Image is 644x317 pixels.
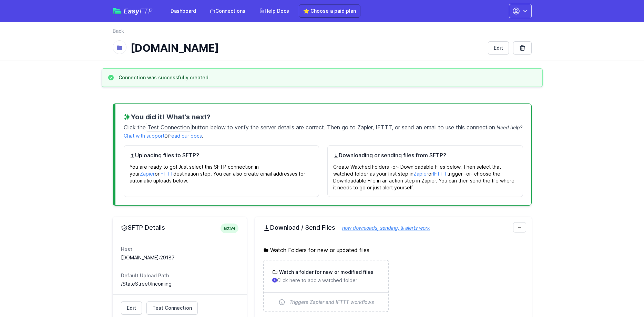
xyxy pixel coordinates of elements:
[119,74,210,81] h3: Connection was successfully created.
[166,5,200,17] a: Dashboard
[121,254,238,261] dd: [DOMAIN_NAME]:29187
[206,5,249,17] a: Connections
[124,112,523,122] h3: You did it! What's next?
[130,159,314,184] p: You are ready to go! Just select this SFTP connection in your or destination step. You can also c...
[146,123,192,132] span: Test Connection
[263,224,523,232] h2: Download / Send Files
[121,301,142,315] a: Edit
[272,277,380,284] p: Click here to add a watched folder
[124,133,164,139] a: Chat with support
[113,28,124,34] a: Back
[433,171,447,177] a: IFTTT
[121,272,238,279] dt: Default Upload Path
[333,159,517,191] p: Create Watched Folders -or- Downloadable Files below. Then select that watched folder as your fir...
[289,299,374,306] span: Triggers Zapier and IFTTT workflows
[124,122,523,140] p: Click the button below to verify the server details are correct. Then go to Zapier, IFTTT, or sen...
[264,260,388,311] a: Watch a folder for new or modified files Click here to add a watched folder Triggers Zapier and I...
[121,246,238,253] dt: Host
[146,301,198,315] a: Test Connection
[488,41,509,55] a: Edit
[299,4,360,18] a: ⭐ Choose a paid plan
[113,8,153,14] a: EasyFTP
[221,224,238,233] span: active
[131,42,482,54] h1: [DOMAIN_NAME]
[497,125,522,130] span: Need help?
[170,133,202,139] a: read our docs
[413,171,428,177] a: Zapier
[335,225,430,231] a: how downloads, sending, & alerts work
[152,305,192,311] span: Test Connection
[140,171,155,177] a: Zapier
[333,151,517,159] h4: Downloading or sending files from SFTP?
[113,28,532,39] nav: Breadcrumb
[121,224,238,232] h2: SFTP Details
[130,151,314,159] h4: Uploading files to SFTP?
[160,171,173,177] a: IFTTT
[121,280,238,287] dd: /StateStreet/Incoming
[113,8,121,14] img: easyftp_logo.png
[124,8,153,14] span: Easy
[278,269,374,276] h3: Watch a folder for new or modified files
[255,5,293,17] a: Help Docs
[263,246,523,254] h5: Watch Folders for new or updated files
[140,7,153,15] span: FTP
